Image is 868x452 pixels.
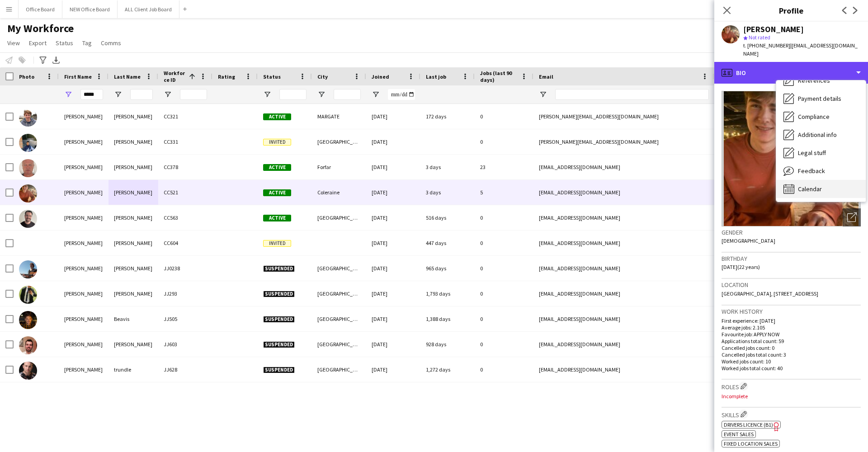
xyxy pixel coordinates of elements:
[388,89,415,100] input: Joined Filter Input
[366,306,420,331] div: [DATE]
[263,240,291,247] span: Invited
[59,306,108,331] div: [PERSON_NAME]
[776,89,866,108] div: Payment details
[312,104,366,129] div: MARGATE
[263,90,271,99] button: Open Filter Menu
[218,73,235,80] span: Rating
[164,90,172,99] button: Open Filter Menu
[19,0,62,18] button: Office Board
[722,331,861,338] p: Favourite job: APPLY NOW
[420,256,475,281] div: 965 days
[158,332,212,357] div: JJ603
[118,0,179,18] button: ALL Client Job Board
[420,332,475,357] div: 928 days
[426,73,446,80] span: Last job
[64,90,72,99] button: Open Filter Menu
[475,205,533,230] div: 0
[312,205,366,230] div: [GEOGRAPHIC_DATA]
[19,286,37,304] img: James Aitken
[714,62,868,84] div: Bio
[722,358,861,365] p: Worked jobs count: 10
[108,104,158,129] div: [PERSON_NAME]
[59,104,108,129] div: [PERSON_NAME]
[114,90,122,99] button: Open Filter Menu
[158,231,212,255] div: CC604
[19,311,37,329] img: James Beavis
[51,55,61,66] app-action-btn: Export XLSX
[263,265,295,272] span: Suspended
[722,290,818,297] span: [GEOGRAPHIC_DATA], [STREET_ADDRESS]
[366,129,420,154] div: [DATE]
[312,306,366,331] div: [GEOGRAPHIC_DATA]
[776,126,866,144] div: Additional info
[420,306,475,331] div: 1,388 days
[312,180,366,205] div: Coleraine
[19,210,37,228] img: James Wright
[64,73,92,80] span: First Name
[843,208,861,226] div: Open photos pop-in
[312,332,366,357] div: [GEOGRAPHIC_DATA]
[776,162,866,180] div: Feedback
[366,281,420,306] div: [DATE]
[722,237,775,244] span: [DEMOGRAPHIC_DATA]
[59,332,108,357] div: [PERSON_NAME]
[724,431,754,438] span: Event sales
[475,155,533,179] div: 23
[722,324,861,331] p: Average jobs: 2.105
[533,332,714,357] div: [EMAIL_ADDRESS][DOMAIN_NAME]
[19,184,37,202] img: James Beggs
[480,70,517,83] span: Jobs (last 90 days)
[533,231,714,255] div: [EMAIL_ADDRESS][DOMAIN_NAME]
[798,131,837,139] span: Additional info
[312,256,366,281] div: [GEOGRAPHIC_DATA]
[80,89,103,100] input: First Name Filter Input
[366,104,420,129] div: [DATE]
[180,89,207,100] input: Workforce ID Filter Input
[317,90,325,99] button: Open Filter Menu
[475,231,533,255] div: 0
[366,231,420,255] div: [DATE]
[263,189,291,196] span: Active
[798,94,841,103] span: Payment details
[108,256,158,281] div: [PERSON_NAME]
[4,37,24,49] a: View
[7,39,20,47] span: View
[722,393,861,400] p: Incomplete
[420,281,475,306] div: 1,793 days
[366,256,420,281] div: [DATE]
[62,0,118,18] button: NEW Office Board
[130,89,153,100] input: Last Name Filter Input
[158,306,212,331] div: JJ505
[312,281,366,306] div: [GEOGRAPHIC_DATA]
[420,357,475,382] div: 1,272 days
[366,180,420,205] div: [DATE]
[59,129,108,154] div: [PERSON_NAME]
[539,90,547,99] button: Open Filter Menu
[108,306,158,331] div: Beavis
[279,89,307,100] input: Status Filter Input
[158,155,212,179] div: CC378
[533,281,714,306] div: [EMAIL_ADDRESS][DOMAIN_NAME]
[158,104,212,129] div: CC321
[312,155,366,179] div: Forfar
[420,155,475,179] div: 3 days
[366,155,420,179] div: [DATE]
[533,104,714,129] div: [PERSON_NAME][EMAIL_ADDRESS][DOMAIN_NAME]
[19,159,37,177] img: James Foster
[263,291,295,297] span: Suspended
[420,180,475,205] div: 3 days
[114,73,141,80] span: Last Name
[158,180,212,205] div: CC521
[59,231,108,255] div: [PERSON_NAME]
[722,228,861,236] h3: Gender
[533,357,714,382] div: [EMAIL_ADDRESS][DOMAIN_NAME]
[59,281,108,306] div: [PERSON_NAME]
[108,129,158,154] div: [PERSON_NAME]
[263,341,295,348] span: Suspended
[108,231,158,255] div: [PERSON_NAME]
[108,332,158,357] div: [PERSON_NAME]
[19,260,37,278] img: James Lloyd
[533,129,714,154] div: [PERSON_NAME][EMAIL_ADDRESS][DOMAIN_NAME]
[19,73,34,80] span: Photo
[475,332,533,357] div: 0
